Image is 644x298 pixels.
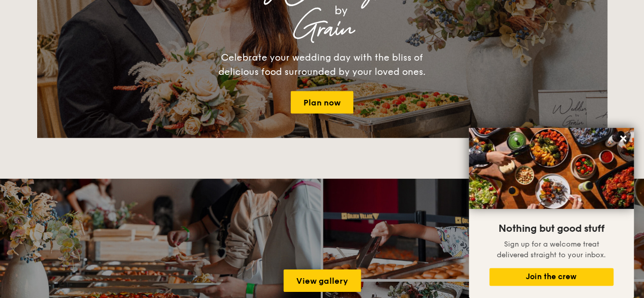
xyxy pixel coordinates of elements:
div: Grain [127,20,518,38]
span: Sign up for a welcome treat delivered straight to your inbox. [497,240,606,259]
button: Join the crew [489,268,613,286]
a: Plan now [291,91,353,114]
a: View gallery [284,269,361,292]
div: by [164,2,518,20]
span: Nothing but good stuff [498,223,604,235]
div: Celebrate your wedding day with the bliss of delicious food surrounded by your loved ones. [208,50,437,79]
img: DSC07876-Edit02-Large.jpeg [469,128,634,209]
button: Close [615,130,631,147]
